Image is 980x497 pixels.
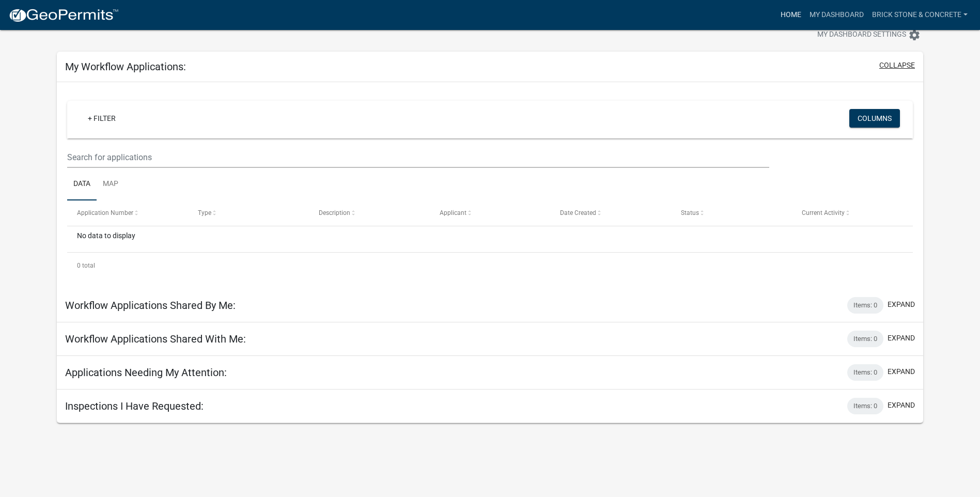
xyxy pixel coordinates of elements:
button: expand [888,333,915,344]
button: expand [888,299,915,310]
span: Application Number [77,209,133,216]
h5: Applications Needing My Attention: [65,366,227,379]
h5: My Workflow Applications: [65,60,186,73]
datatable-header-cell: Current Activity [792,200,913,225]
button: Columns [849,109,900,128]
input: Search for applications [67,147,769,168]
datatable-header-cell: Applicant [429,200,550,225]
span: Date Created [560,209,596,216]
div: collapse [57,82,923,289]
datatable-header-cell: Type [188,200,309,225]
datatable-header-cell: Description [309,200,430,225]
span: Type [198,209,211,216]
div: No data to display [67,226,913,252]
a: My Dashboard [805,5,868,25]
span: Applicant [440,209,466,216]
button: collapse [879,60,915,71]
div: 0 total [67,253,913,278]
datatable-header-cell: Status [671,200,792,225]
datatable-header-cell: Application Number [67,200,188,225]
i: settings [908,29,921,41]
h5: Workflow Applications Shared By Me: [65,299,236,312]
datatable-header-cell: Date Created [550,200,671,225]
span: Description [319,209,350,216]
h5: Workflow Applications Shared With Me: [65,333,246,345]
a: + Filter [80,109,124,128]
span: Status [681,209,699,216]
div: Items: 0 [847,398,883,414]
div: Items: 0 [847,297,883,314]
button: expand [888,400,915,411]
span: My Dashboard Settings [817,29,906,41]
a: Home [776,5,805,25]
div: Items: 0 [847,364,883,381]
button: My Dashboard Settingssettings [809,25,929,45]
a: Brick Stone & Concrete [868,5,972,25]
span: Current Activity [802,209,845,216]
button: expand [888,366,915,377]
div: Items: 0 [847,331,883,347]
a: Data [67,168,97,201]
a: Map [97,168,125,201]
h5: Inspections I Have Requested: [65,400,204,412]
